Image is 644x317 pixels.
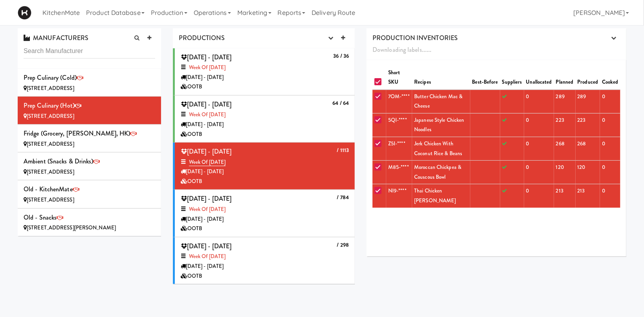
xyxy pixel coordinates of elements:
td: 213 [576,184,600,208]
span: [STREET_ADDRESS] [27,196,74,203]
b: / 298 [337,241,349,249]
b: 64 / 64 [332,99,349,107]
th: Best-Before [470,66,500,90]
span: [DATE] - [DATE] [181,242,232,251]
td: 268 [554,137,576,161]
th: Suppliers [500,66,524,90]
span: Old - Snacks [24,213,57,222]
td: 120 [576,161,600,184]
li: Prep Culinary (Hot)[STREET_ADDRESS] [18,97,161,125]
span: PRODUCTION INVENTORIES [372,33,458,42]
div: OOTB [181,130,349,139]
td: 0 [600,137,620,161]
th: Produced [576,66,600,90]
li: 64 / 64 [DATE] - [DATE]Week of [DATE][DATE] - [DATE]OOTB [173,95,355,143]
li: / 298 [DATE] - [DATE]Week of [DATE][DATE] - [DATE]OOTB [173,237,355,284]
a: Week of [DATE] [189,111,226,118]
td: 120 [554,161,576,184]
td: 289 [576,90,600,114]
td: 223 [554,113,576,137]
div: [DATE] - [DATE] [181,73,349,82]
td: 0 [600,184,620,208]
span: [STREET_ADDRESS] [27,84,74,92]
span: Ambient (Snacks & Drinks) [24,157,94,166]
b: / 1113 [337,147,349,154]
div: [DATE] - [DATE] [181,262,349,271]
span: Prep Culinary (Hot) [24,101,75,110]
a: Week of [DATE] [189,253,226,260]
div: [DATE] - [DATE] [181,167,349,177]
span: Old - KitchenMate [24,185,73,194]
td: 0 [524,90,554,114]
span: [DATE] - [DATE] [181,147,232,156]
span: Fridge (Grocery, [PERSON_NAME], HK) [24,129,130,138]
tr: Z5I-****Jerk Chicken with Coconut Rice & Beans02682680 [372,137,620,161]
span: [STREET_ADDRESS] [27,140,74,148]
td: 268 [576,137,600,161]
td: 0 [524,161,554,184]
td: 223 [576,113,600,137]
tr: 5QI-****Japanese Style Chicken Noodles02232230 [372,113,620,137]
span: [STREET_ADDRESS] [27,112,74,120]
div: OOTB [181,82,349,92]
div: [DATE] - [DATE] [181,214,349,224]
a: Jerk Chicken with Coconut Rice & Beans [414,140,462,157]
span: Downloading labels...... [372,45,431,54]
span: [STREET_ADDRESS][PERSON_NAME] [27,224,116,231]
li: Ambient (Snacks & Drinks)[STREET_ADDRESS] [18,152,161,180]
span: Prep Culinary (Cold) [24,73,77,82]
td: 289 [554,90,576,114]
span: PRODUCTIONS [179,33,225,42]
li: Old - Snacks[STREET_ADDRESS][PERSON_NAME] [18,209,161,236]
a: Thai Chicken [PERSON_NAME] [414,187,456,204]
li: / 1113 [DATE] - [DATE]Week of [DATE][DATE] - [DATE]OOTB [173,143,355,190]
a: Week of [DATE] [189,158,226,166]
th: Cooked [600,66,620,90]
th: Recipes [412,66,470,90]
li: / 784 [DATE] - [DATE]Week of [DATE][DATE] - [DATE]OOTB [173,190,355,237]
td: 0 [600,90,620,114]
b: 36 / 36 [333,52,349,60]
li: Prep Culinary (Cold)[STREET_ADDRESS] [18,69,161,97]
tr: NI9-****Thai Chicken [PERSON_NAME]02132130 [372,184,620,208]
div: OOTB [181,271,349,281]
input: Search Manufacturer [24,44,155,59]
span: MANUFACTURERS [24,33,88,42]
span: [DATE] - [DATE] [181,53,232,62]
tr: M85-****Moroccan Chickpea & Couscous Bowl01201200 [372,161,620,184]
th: Unallocated [524,66,554,90]
span: [DATE] - [DATE] [181,100,232,109]
a: Japanese Style Chicken Noodles [414,116,464,134]
span: [STREET_ADDRESS] [27,168,74,176]
td: 0 [600,113,620,137]
tr: 7OM-****Butter Chicken Mac & Cheese02892890 [372,90,620,114]
th: Short SKU [386,66,412,90]
td: 213 [554,184,576,208]
li: Fridge (Grocery, [PERSON_NAME], HK)[STREET_ADDRESS] [18,125,161,152]
div: [DATE] - [DATE] [181,120,349,130]
li: Old - KitchenMate[STREET_ADDRESS] [18,180,161,208]
a: Week of [DATE] [189,64,226,71]
a: Moroccan Chickpea & Couscous Bowl [414,163,461,181]
th: Planned [554,66,576,90]
td: 0 [524,184,554,208]
span: [DATE] - [DATE] [181,194,232,203]
li: 36 / 36 [DATE] - [DATE]Week of [DATE][DATE] - [DATE]OOTB [173,48,355,95]
a: Butter Chicken Mac & Cheese [414,93,462,110]
a: Week of [DATE] [189,205,226,213]
td: 0 [524,137,554,161]
img: Micromart [18,6,31,20]
div: OOTB [181,177,349,187]
div: OOTB [181,224,349,234]
td: 0 [600,161,620,184]
b: / 784 [337,194,349,201]
td: 0 [524,113,554,137]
